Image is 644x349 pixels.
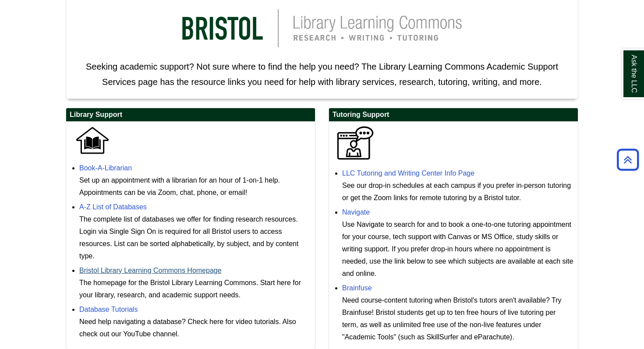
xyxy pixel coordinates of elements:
[79,277,311,301] div: The homepage for the Bristol Library Learning Commons. Start here for your library, research, and...
[79,316,311,340] div: Need help navigating a database? Check here for video tutorials. Also check out our YouTube channel.
[79,306,138,313] a: Database Tutorials
[79,174,311,199] div: Set up an appointment with a librarian for an hour of 1-on-1 help. Appointments can be via Zoom, ...
[86,62,558,87] span: Seeking academic support? Not sure where to find the help you need? The Library Learning Commons ...
[342,169,474,177] a: LLC Tutoring and Writing Center Info Page
[342,294,573,343] div: Need course-content tutoring when Bristol's tutors aren't available? Try Brainfuse! Bristol stude...
[342,208,370,216] a: Navigate
[79,203,147,211] a: A-Z List of Databases
[614,154,642,166] a: Back to Top
[79,267,222,274] a: Bristol Library Learning Commons Homepage
[79,213,311,262] div: The complete list of databases we offer for finding research resources. Login via Single Sign On ...
[342,284,372,292] a: Brainfuse
[66,108,315,122] h2: Library Support
[79,164,132,172] a: Book-A-Librarian
[342,180,573,204] div: See our drop-in schedules at each campus if you prefer in-person tutoring or get the Zoom links f...
[329,108,578,122] h2: Tutoring Support
[342,219,573,280] div: Use Navigate to search for and to book a one-to-one tutoring appointment for your course, tech su...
